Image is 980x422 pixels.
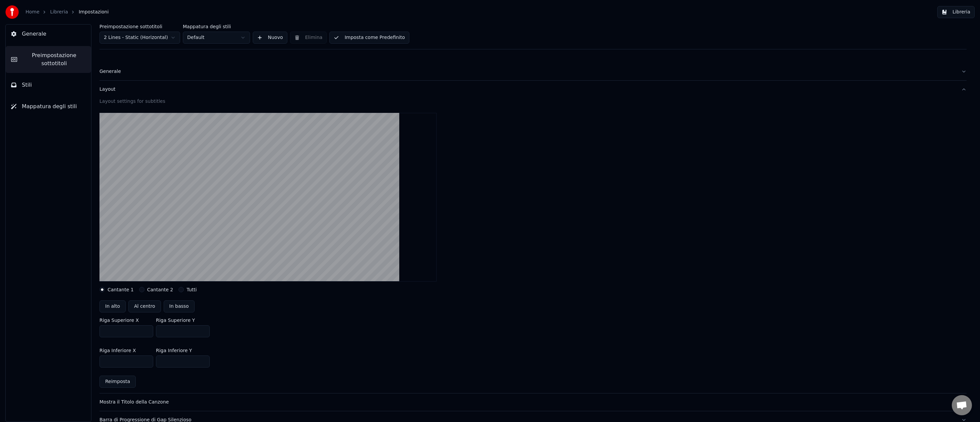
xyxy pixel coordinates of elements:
[22,81,32,89] span: Stili
[6,46,91,73] button: Preimpostazione sottotitoli
[5,5,19,19] img: youka
[22,30,46,38] span: Generale
[99,24,180,29] label: Preimpostazione sottotitoli
[99,98,967,393] div: Layout
[50,9,68,15] a: Libreria
[6,76,91,94] button: Stili
[99,81,967,98] button: Layout
[99,68,956,75] div: Generale
[22,102,77,111] span: Mappatura degli stili
[26,9,109,15] nav: breadcrumb
[187,287,197,292] label: Tutti
[164,300,195,312] button: In basso
[99,376,136,388] button: Reimposta
[6,97,91,116] button: Mappatura degli stili
[108,287,134,292] label: Cantante 1
[329,32,409,44] button: Imposta come Predefinito
[99,98,967,105] div: Layout settings for subtitles
[156,318,195,323] label: Riga Superiore Y
[26,9,39,15] a: Home
[99,63,967,80] button: Generale
[79,9,109,15] span: Impostazioni
[99,86,956,93] div: Layout
[937,6,975,18] button: Libreria
[128,300,161,312] button: Al centro
[99,393,967,411] button: Mostra il Titolo della Canzone
[952,395,972,415] a: Aprire la chat
[99,399,956,406] div: Mostra il Titolo della Canzone
[156,348,192,353] label: Riga Inferiore Y
[6,25,91,43] button: Generale
[183,24,250,29] label: Mappatura degli stili
[147,287,173,292] label: Cantante 2
[99,300,126,312] button: In alto
[99,318,139,323] label: Riga Superiore X
[99,348,136,353] label: Riga Inferiore X
[253,32,287,44] button: Nuovo
[23,51,86,68] span: Preimpostazione sottotitoli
